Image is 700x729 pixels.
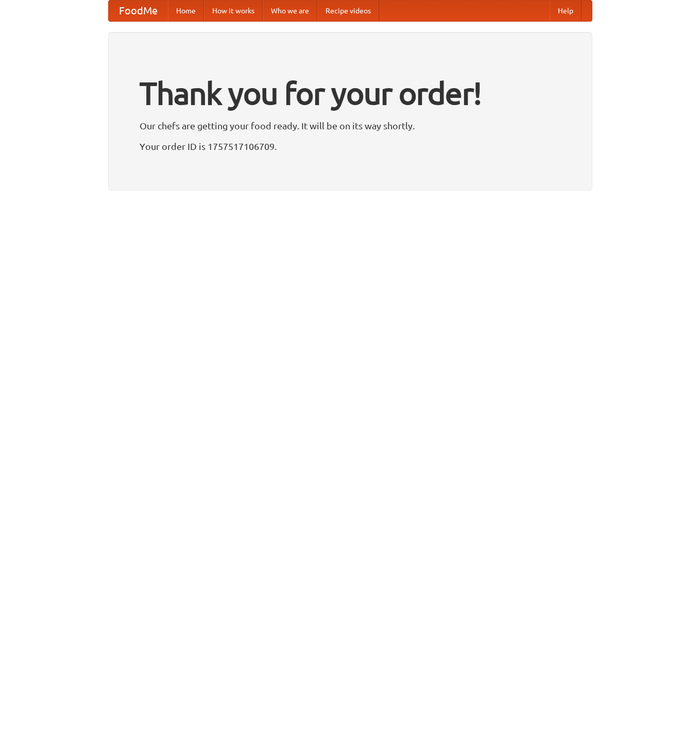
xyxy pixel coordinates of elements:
p: Your order ID is 1757517106709. [140,139,561,154]
a: Home [168,1,204,21]
a: Recipe videos [317,1,379,21]
a: Who we are [263,1,317,21]
h1: Thank you for your order! [140,69,561,118]
p: Our chefs are getting your food ready. It will be on its way shortly. [140,118,561,133]
a: How it works [204,1,263,21]
a: FoodMe [109,1,168,21]
a: Help [550,1,582,21]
